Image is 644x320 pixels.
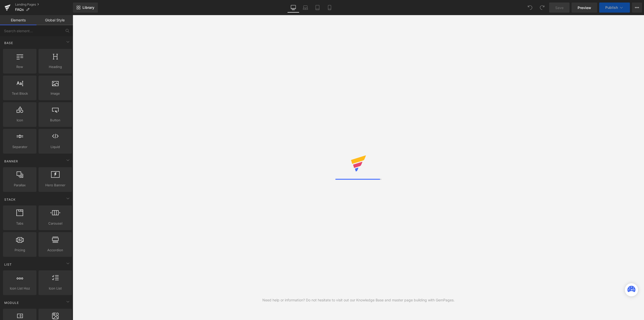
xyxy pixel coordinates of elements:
span: Row [5,64,35,69]
span: List [4,262,12,267]
span: FAQs [15,8,24,12]
span: Tabs [5,221,35,226]
a: Laptop [299,3,311,13]
a: Tablet [311,3,324,13]
span: Icon List Hoz [5,286,35,291]
span: Hero Banner [40,183,70,188]
span: Icon [5,118,35,123]
span: Text Block [5,91,35,96]
button: Publish [599,3,630,13]
span: Publish [605,6,618,10]
span: Base [4,41,14,45]
span: Accordion [40,247,70,253]
a: Mobile [324,3,336,13]
span: Preview [578,5,591,10]
button: Redo [537,3,547,13]
span: Liquid [40,144,70,150]
span: Image [40,91,70,96]
span: Stack [4,197,16,202]
span: Separator [5,144,35,150]
button: More [632,3,642,13]
div: Need help or information? Do not hesitate to visit out our Knowledge Base and master page buildin... [262,297,455,303]
a: Global Style [36,15,73,25]
span: Banner [4,159,19,164]
span: Button [40,118,70,123]
span: Carousel [40,221,70,226]
span: Icon List [40,286,70,291]
span: Pricing [5,247,35,253]
a: Desktop [287,3,299,13]
span: Library [83,5,94,10]
button: Undo [525,3,535,13]
span: Save [555,5,563,10]
a: Landing Pages [15,3,73,7]
a: New Library [73,3,98,13]
a: Preview [572,3,597,13]
span: Module [4,300,19,305]
span: Parallax [5,183,35,188]
span: Heading [40,64,70,69]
